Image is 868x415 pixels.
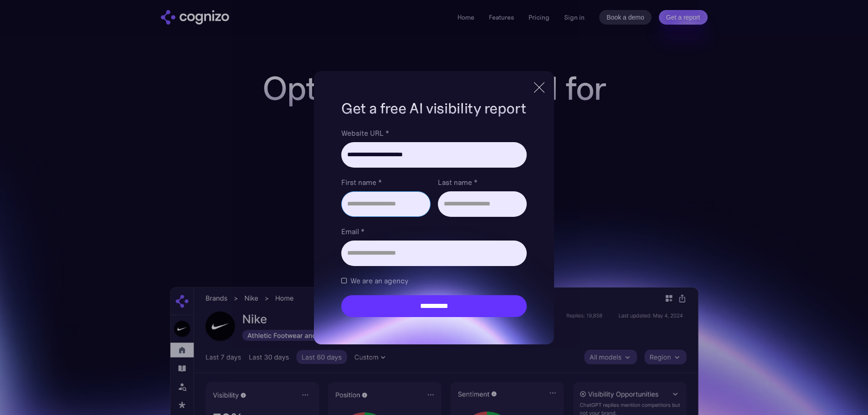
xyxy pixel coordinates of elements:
[341,128,526,138] label: Website URL *
[350,275,408,286] span: We are an agency
[341,98,526,118] h1: Get a free AI visibility report
[341,226,526,237] label: Email *
[341,177,430,188] label: First name *
[438,177,527,188] label: Last name *
[341,128,526,317] form: Brand Report Form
